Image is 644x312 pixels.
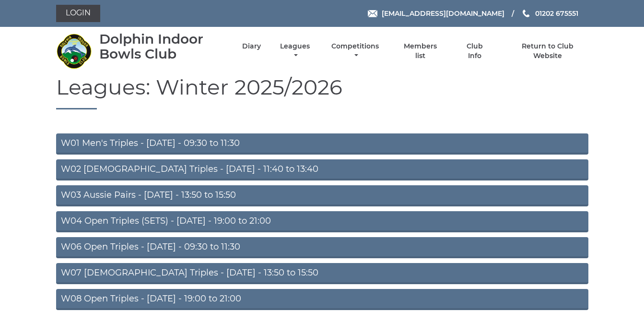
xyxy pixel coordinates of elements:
[56,75,588,109] h1: Leagues: Winter 2025/2026
[242,42,261,51] a: Diary
[56,211,588,232] a: W04 Open Triples (SETS) - [DATE] - 19:00 to 21:00
[368,8,504,19] a: Email [EMAIL_ADDRESS][DOMAIN_NAME]
[459,42,491,60] a: Club Info
[56,33,92,69] img: Dolphin Indoor Bowls Club
[56,237,588,258] a: W06 Open Triples - [DATE] - 09:30 to 11:30
[56,133,588,155] a: W01 Men's Triples - [DATE] - 09:30 to 11:30
[56,159,588,180] a: W02 [DEMOGRAPHIC_DATA] Triples - [DATE] - 11:40 to 13:40
[99,32,225,61] div: Dolphin Indoor Bowls Club
[382,9,504,18] span: [EMAIL_ADDRESS][DOMAIN_NAME]
[368,10,377,17] img: Email
[56,5,100,22] a: Login
[521,8,578,19] a: Phone us 01202 675551
[56,263,588,284] a: W07 [DEMOGRAPHIC_DATA] Triples - [DATE] - 13:50 to 15:50
[507,42,588,60] a: Return to Club Website
[56,289,588,310] a: W08 Open Triples - [DATE] - 19:00 to 21:00
[56,185,588,206] a: W03 Aussie Pairs - [DATE] - 13:50 to 15:50
[535,9,578,18] span: 01202 675551
[329,42,382,60] a: Competitions
[278,42,312,60] a: Leagues
[398,42,442,60] a: Members list
[523,10,529,17] img: Phone us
